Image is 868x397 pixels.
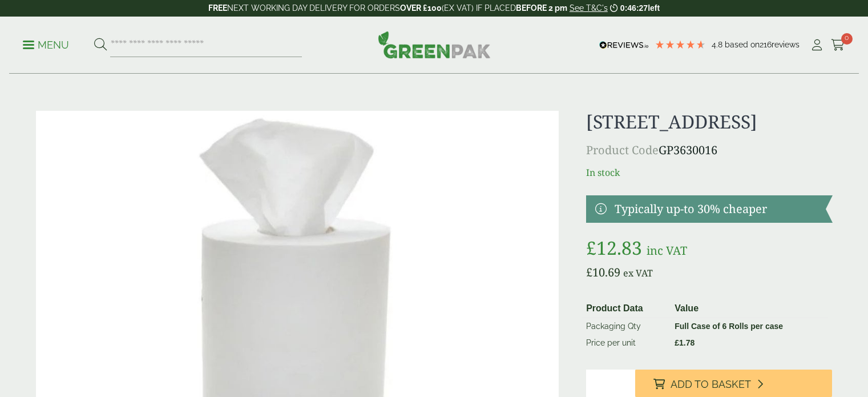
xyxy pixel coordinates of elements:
span: 4.8 [712,40,725,49]
span: reviews [772,40,800,49]
span: Add to Basket [671,378,751,391]
p: Menu [23,38,69,52]
div: 4.79 Stars [655,39,706,50]
span: Based on [725,40,760,49]
a: See T&C's [570,3,608,13]
strong: Full Case of 6 Rolls per case [675,322,783,331]
bdi: 10.69 [586,264,620,280]
i: Cart [831,39,845,51]
h1: [STREET_ADDRESS] [586,111,832,133]
strong: OVER £100 [400,3,442,13]
th: Value [670,299,827,318]
span: 0:46:27 [620,3,648,13]
td: Packaging Qty [582,318,670,335]
span: Product Code [586,142,659,158]
bdi: 1.78 [675,338,695,347]
th: Product Data [582,299,670,318]
span: £ [586,264,592,280]
a: Menu [23,38,69,50]
p: In stock [586,166,832,179]
a: 0 [831,37,845,54]
strong: BEFORE 2 pm [516,3,567,13]
span: left [648,3,660,13]
bdi: 12.83 [586,235,642,260]
span: £ [586,235,596,260]
span: 216 [760,40,772,49]
span: ex VAT [623,267,653,279]
img: REVIEWS.io [599,41,649,49]
td: Price per unit [582,335,670,351]
button: Add to Basket [635,370,832,397]
i: My Account [810,39,824,51]
span: inc VAT [647,243,687,258]
p: GP3630016 [586,142,832,159]
strong: FREE [208,3,227,13]
img: GreenPak Supplies [378,31,491,58]
span: 0 [841,33,853,45]
span: £ [675,338,679,347]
